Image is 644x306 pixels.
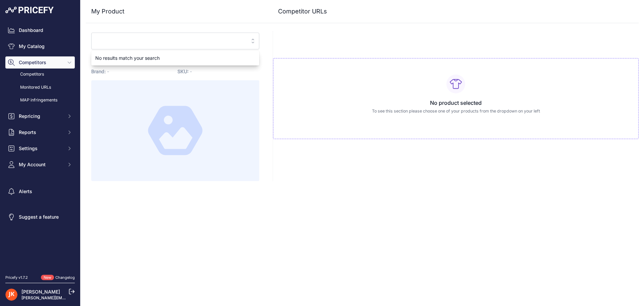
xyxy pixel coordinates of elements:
[5,24,75,36] a: Dashboard
[21,295,125,300] a: [PERSON_NAME][EMAIL_ADDRESS][DOMAIN_NAME]
[21,289,60,295] a: [PERSON_NAME]
[107,69,109,74] span: -
[91,7,259,16] h3: My Product
[5,82,75,93] a: Monitored URLs
[5,159,75,171] button: My Account
[279,108,633,115] p: To see this section please choose one of your products from the dropdown on your left
[5,24,75,267] nav: Sidebar
[55,275,75,280] a: Changelog
[19,161,63,168] span: My Account
[91,52,259,64] div: No results match your search
[19,113,63,120] span: Repricing
[190,69,192,74] span: -
[19,59,63,66] span: Competitors
[5,126,75,138] button: Reports
[5,110,75,122] button: Repricing
[5,211,75,223] a: Suggest a feature
[5,69,75,80] a: Competitors
[5,185,75,198] a: Alerts
[5,94,75,106] a: MAP infringements
[91,69,106,74] span: Brand:
[19,129,63,136] span: Reports
[5,40,75,52] a: My Catalog
[19,145,63,152] span: Settings
[5,275,28,280] div: Pricefy v1.7.2
[177,69,189,74] span: SKU:
[5,7,54,13] img: Pricefy Logo
[5,142,75,155] button: Settings
[5,56,75,69] button: Competitors
[278,7,327,16] h3: Competitor URLs
[279,99,633,107] h3: No product selected
[41,275,54,280] span: New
